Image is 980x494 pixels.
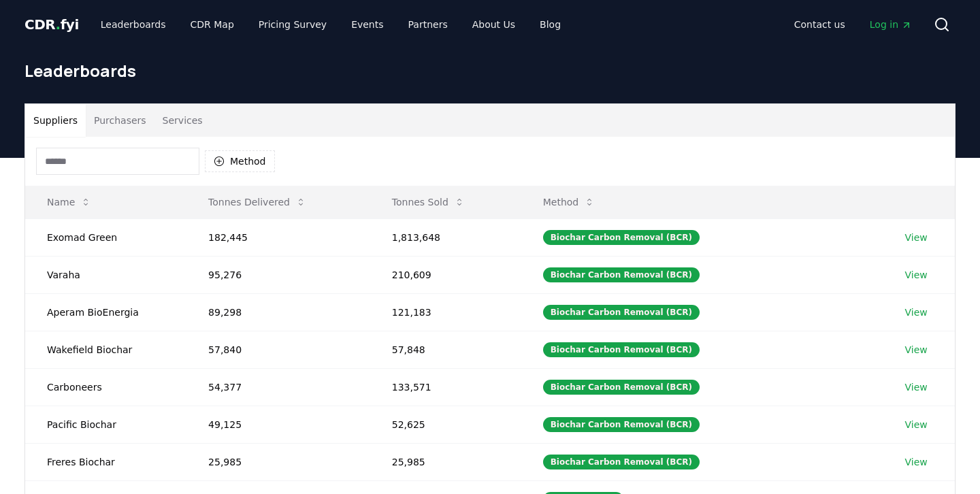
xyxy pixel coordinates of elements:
td: 210,609 [370,256,521,293]
td: 121,183 [370,293,521,331]
a: Leaderboards [90,12,177,37]
div: Biochar Carbon Removal (BCR) [543,380,700,395]
a: Pricing Survey [248,12,338,37]
span: . [56,16,61,33]
td: 49,125 [186,406,370,443]
td: 95,276 [186,256,370,293]
a: CDR.fyi [24,15,79,34]
a: Partners [397,12,459,37]
div: Biochar Carbon Removal (BCR) [543,230,700,245]
a: View [905,343,928,357]
td: 57,840 [186,331,370,368]
a: Events [340,12,394,37]
td: 57,848 [370,331,521,368]
button: Purchasers [86,104,154,137]
td: 89,298 [186,293,370,331]
a: CDR Map [180,12,245,37]
td: 182,445 [186,218,370,256]
td: Freres Biochar [25,443,186,480]
button: Method [532,188,606,216]
div: Biochar Carbon Removal (BCR) [543,267,700,282]
button: Name [36,188,102,216]
button: Tonnes Sold [381,188,476,216]
button: Suppliers [25,104,86,137]
td: Wakefield Biochar [25,331,186,368]
td: 25,985 [186,443,370,480]
td: Carboneers [25,368,186,406]
div: Biochar Carbon Removal (BCR) [543,417,700,432]
button: Method [205,150,275,172]
a: Contact us [783,12,856,37]
button: Services [154,104,211,137]
span: CDR fyi [24,16,79,33]
a: Log in [859,12,923,37]
td: 25,985 [370,443,521,480]
td: Pacific Biochar [25,406,186,443]
td: Exomad Green [25,218,186,256]
a: View [905,380,928,394]
td: 1,813,648 [370,218,521,256]
nav: Main [783,12,923,37]
button: Tonnes Delivered [197,188,317,216]
td: Aperam BioEnergia [25,293,186,331]
h1: Leaderboards [24,60,955,82]
td: 52,625 [370,406,521,443]
a: View [905,455,928,469]
nav: Main [90,12,572,37]
a: Blog [529,12,572,37]
div: Biochar Carbon Removal (BCR) [543,305,700,320]
div: Biochar Carbon Removal (BCR) [543,342,700,357]
td: 133,571 [370,368,521,406]
span: Log in [870,18,912,31]
a: View [905,268,928,282]
a: View [905,418,928,431]
a: View [905,231,928,244]
td: 54,377 [186,368,370,406]
td: Varaha [25,256,186,293]
div: Biochar Carbon Removal (BCR) [543,455,700,470]
a: About Us [461,12,526,37]
a: View [905,306,928,319]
